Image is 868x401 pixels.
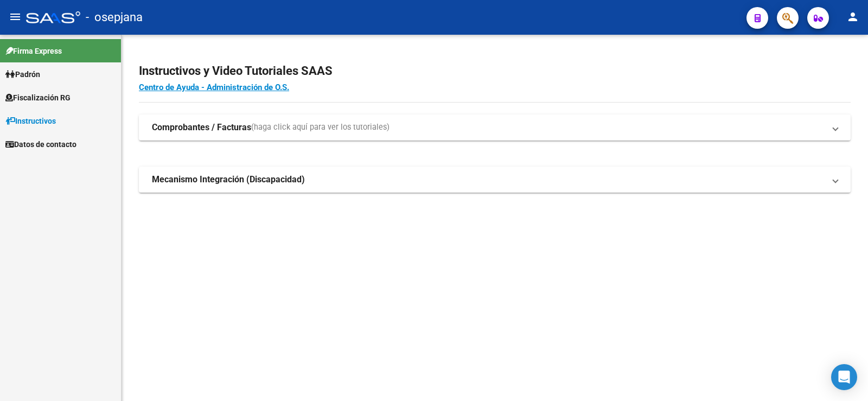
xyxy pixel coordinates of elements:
h2: Instructivos y Video Tutoriales SAAS [139,61,851,81]
div: Open Intercom Messenger [831,364,857,390]
span: Firma Express [5,45,62,57]
span: - osepjana [86,5,143,29]
span: Instructivos [5,115,56,127]
span: Padrón [5,68,40,80]
span: (haga click aquí para ver los tutoriales) [251,122,390,133]
span: Datos de contacto [5,138,76,150]
strong: Comprobantes / Facturas [152,122,251,133]
mat-icon: person [846,10,859,23]
a: Centro de Ayuda - Administración de O.S. [139,82,289,92]
mat-expansion-panel-header: Mecanismo Integración (Discapacidad) [139,167,851,193]
span: Fiscalización RG [5,92,71,104]
strong: Mecanismo Integración (Discapacidad) [152,174,305,186]
mat-expansion-panel-header: Comprobantes / Facturas(haga click aquí para ver los tutoriales) [139,114,851,141]
mat-icon: menu [9,10,22,23]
